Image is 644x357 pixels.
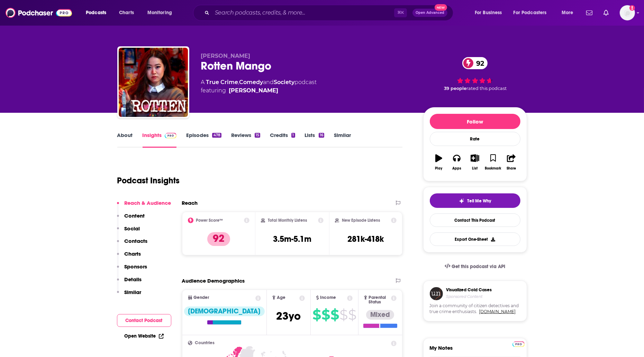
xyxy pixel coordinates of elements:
a: Comedy [239,79,263,85]
button: open menu [143,7,181,18]
h2: Reach [182,200,198,206]
label: My Notes [430,345,520,357]
div: 1 [291,133,295,138]
a: InsightsPodchaser Pro [143,132,177,148]
button: Sponsors [117,263,147,276]
button: Share [502,150,520,175]
h2: Total Monthly Listens [268,218,307,223]
div: 478 [212,133,221,138]
span: 92 [469,57,488,69]
img: tell me why sparkle [459,198,464,204]
button: open menu [509,7,557,18]
a: 92 [462,57,488,69]
span: Logged in as itang [620,5,635,20]
p: Content [125,212,145,219]
span: $ [321,309,330,320]
p: Charts [125,250,141,257]
div: Apps [452,166,461,171]
a: Show notifications dropdown [583,7,595,19]
h4: Sponsored Content [446,294,492,299]
span: For Podcasters [514,8,547,18]
button: Apps [448,150,466,175]
h3: Visualized Cold Cases [446,287,492,293]
span: Age [277,295,285,300]
button: Content [117,212,145,225]
button: open menu [557,7,582,18]
img: coldCase.18b32719.png [430,287,443,300]
span: Open Advanced [416,11,444,15]
span: featuring [201,86,317,95]
span: $ [312,309,321,320]
button: Bookmark [484,150,502,175]
span: , [238,79,239,85]
button: Social [117,225,140,238]
div: 15 [255,133,260,138]
span: 23 yo [276,309,301,323]
p: Similar [125,289,142,295]
h3: 3.5m-5.1m [273,234,311,244]
a: Lists16 [305,132,324,148]
a: Show notifications dropdown [601,7,611,19]
a: Credits1 [270,132,295,148]
h1: Podcast Insights [117,175,180,186]
div: A podcast [201,78,317,95]
span: $ [330,309,339,320]
p: Details [125,276,142,283]
span: Parental Status [369,295,390,304]
span: [PERSON_NAME] [201,53,251,59]
span: New [435,4,447,11]
span: Charts [119,8,134,18]
h2: Power Score™ [196,218,223,223]
button: Show profile menu [620,5,635,20]
span: Podcasts [86,8,106,18]
div: List [472,166,478,171]
a: Contact This Podcast [430,213,520,227]
button: open menu [470,7,511,18]
div: Rate [430,132,520,146]
img: Podchaser Pro [165,133,177,138]
button: Details [117,276,142,289]
button: Contact Podcast [117,314,171,327]
span: Join a community of citizen detectives and true crime enthusiasts. [430,303,520,315]
div: [PERSON_NAME] [229,86,279,95]
button: Charts [117,250,141,263]
h2: New Episode Listens [342,218,380,223]
button: List [466,150,484,175]
input: Search podcasts, credits, & more... [212,7,394,18]
span: For Business [475,8,502,18]
button: Play [430,150,448,175]
p: Contacts [125,238,148,244]
p: Sponsors [125,263,147,270]
h3: 281k-418k [348,234,384,244]
p: Reach & Audience [125,200,171,206]
span: Gender [194,295,209,300]
img: Rotten Mango [119,48,188,117]
span: 39 people [444,86,467,91]
button: Export One-Sheet [430,232,520,246]
div: Play [435,166,442,171]
img: Podchaser - Follow, Share and Rate Podcasts [6,6,72,19]
span: Tell Me Why [467,198,491,204]
svg: Add a profile image [629,5,635,11]
img: User Profile [620,5,635,20]
img: Podchaser Pro [513,341,525,347]
button: Follow [430,114,520,129]
span: $ [348,309,356,320]
h2: Audience Demographics [182,277,245,284]
span: $ [339,309,347,320]
button: tell me why sparkleTell Me Why [430,193,520,208]
span: ⌘ K [394,8,407,17]
button: Open AdvancedNew [412,9,447,17]
a: Open Website [125,333,164,339]
a: Reviews15 [231,132,260,148]
div: 16 [319,133,324,138]
button: Reach & Audience [117,200,171,212]
p: 92 [207,232,230,246]
span: Get this podcast via API [452,264,505,269]
a: Get this podcast via API [439,258,511,275]
div: Mixed [366,310,394,320]
div: Search podcasts, credits, & more... [200,5,460,21]
a: Society [274,79,295,85]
